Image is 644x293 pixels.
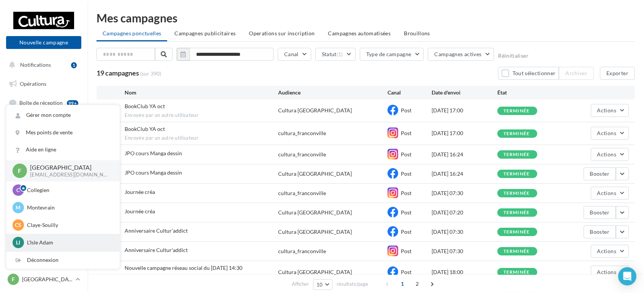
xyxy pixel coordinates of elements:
[278,48,311,61] button: Canal
[432,247,497,255] div: [DATE] 07:30
[401,151,411,158] span: Post
[591,187,629,200] button: Actions
[125,274,278,280] span: Envoyée par un autre utilisateur
[432,151,497,158] div: [DATE] 16:24
[27,239,111,246] p: L'Isle Adam
[503,131,530,136] div: terminée
[125,103,165,109] span: BookClub YA oct
[125,247,188,253] span: Anniversaire Cultur'addict
[6,141,120,158] a: Aide en ligne
[503,210,530,215] div: terminée
[125,150,182,156] span: JPO cours Manga dessin
[401,269,411,275] span: Post
[401,190,411,196] span: Post
[600,67,635,80] button: Exporter
[278,228,352,236] div: Cultura [GEOGRAPHIC_DATA]
[597,190,616,196] span: Actions
[292,280,309,288] span: Afficher
[503,152,530,157] div: terminée
[584,167,616,180] button: Booster
[597,248,616,254] span: Actions
[432,209,497,216] div: [DATE] 07:20
[503,249,530,254] div: terminée
[597,269,616,275] span: Actions
[591,266,629,279] button: Actions
[278,151,326,158] div: cultura_franconville
[401,248,411,254] span: Post
[5,152,83,168] a: Calendrier
[19,99,63,106] span: Boîte de réception
[432,129,497,137] div: [DATE] 17:00
[97,69,139,77] span: 19 campagnes
[125,208,155,214] span: Journée créa
[17,186,20,194] span: C
[12,276,15,283] span: F
[6,124,120,141] a: Mes points de vente
[360,48,424,61] button: Type de campagne
[5,57,80,73] button: Notifications 1
[6,36,81,49] button: Nouvelle campagne
[125,126,165,132] span: BookClub YA oct
[67,100,78,106] div: 99+
[411,278,423,290] span: 2
[597,107,616,113] span: Actions
[503,172,530,176] div: terminée
[30,172,108,178] p: [EMAIL_ADDRESS][DOMAIN_NAME]
[125,265,242,271] span: Nouvelle campagne réseau social du 13-09-2025 14:30
[432,189,497,197] div: [DATE] 07:30
[278,129,326,137] div: cultura_franconville
[125,227,188,234] span: Anniversaire Cultur'addict
[249,30,315,36] span: Operations sur inscription
[20,61,51,68] span: Notifications
[432,170,497,178] div: [DATE] 16:24
[401,209,411,216] span: Post
[313,279,332,290] button: 10
[337,280,368,288] span: résultats/page
[125,189,155,195] span: Journée créa
[278,170,352,178] div: Cultura [GEOGRAPHIC_DATA]
[125,169,182,176] span: JPO cours Manga dessin
[618,267,636,285] div: Open Intercom Messenger
[278,89,388,96] div: Audience
[278,107,352,114] div: Cultura [GEOGRAPHIC_DATA]
[432,107,497,114] div: [DATE] 17:00
[6,252,120,269] div: Déconnexion
[125,112,278,119] span: Envoyée par un autre utilisateur
[27,204,111,211] p: Montevrain
[278,268,352,276] div: Cultura [GEOGRAPHIC_DATA]
[591,148,629,161] button: Actions
[503,270,530,275] div: terminée
[337,51,343,57] span: (1)
[97,12,635,24] div: Mes campagnes
[432,89,497,96] div: Date d'envoi
[404,30,430,36] span: Brouillons
[22,276,73,283] p: [GEOGRAPHIC_DATA]
[16,239,21,246] span: LI
[428,48,494,61] button: Campagnes actives
[27,186,111,194] p: Collegien
[497,89,563,96] div: État
[125,135,278,142] span: Envoyée par un autre utilisateur
[388,89,431,96] div: Canal
[591,127,629,140] button: Actions
[584,206,616,219] button: Booster
[125,89,278,96] div: Nom
[396,278,408,290] span: 1
[498,67,559,80] button: Tout sélectionner
[5,76,83,92] a: Opérations
[174,30,236,36] span: Campagnes publicitaires
[316,282,323,288] span: 10
[503,230,530,235] div: terminée
[432,268,497,276] div: [DATE] 18:00
[597,130,616,136] span: Actions
[18,166,22,175] span: F
[30,163,108,172] p: [GEOGRAPHIC_DATA]
[559,67,594,80] button: Archiver
[278,247,326,255] div: cultura_franconville
[15,221,22,229] span: CS
[6,272,81,287] a: F [GEOGRAPHIC_DATA]
[401,170,411,177] span: Post
[278,209,352,216] div: Cultura [GEOGRAPHIC_DATA]
[498,53,528,59] button: Réinitialiser
[315,48,356,61] button: Statut(1)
